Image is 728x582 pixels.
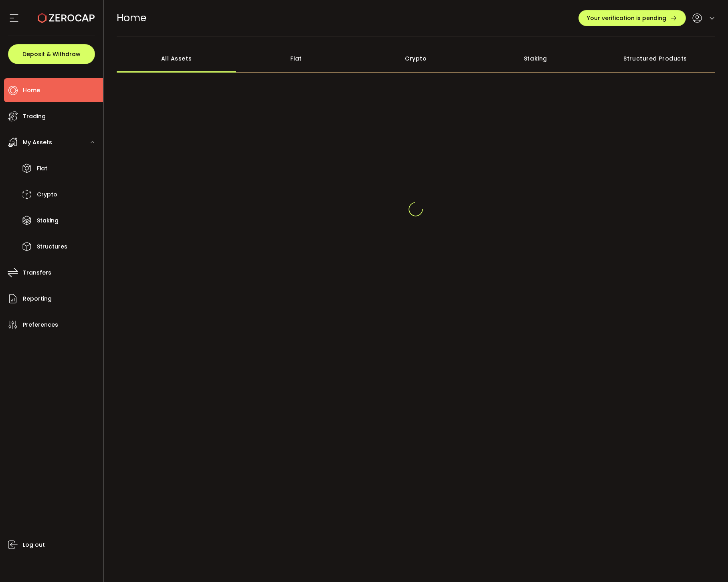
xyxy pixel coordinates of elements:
div: Crypto [356,44,476,73]
span: My Assets [23,137,52,148]
span: Reporting [23,293,52,305]
button: Your verification is pending [578,10,686,26]
span: Your verification is pending [587,15,666,21]
button: Deposit & Withdraw [8,44,95,64]
span: Home [23,85,40,96]
span: Log out [23,539,45,551]
span: Fiat [37,163,47,174]
div: Structured Products [595,44,715,73]
span: Transfers [23,267,51,279]
span: Structures [37,241,67,253]
span: Deposit & Withdraw [22,51,81,57]
div: All Assets [117,44,237,73]
span: Home [117,11,146,25]
span: Trading [23,111,46,122]
span: Crypto [37,189,57,200]
div: Fiat [236,44,356,73]
div: Staking [476,44,596,73]
span: Staking [37,215,59,226]
span: Preferences [23,319,58,331]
